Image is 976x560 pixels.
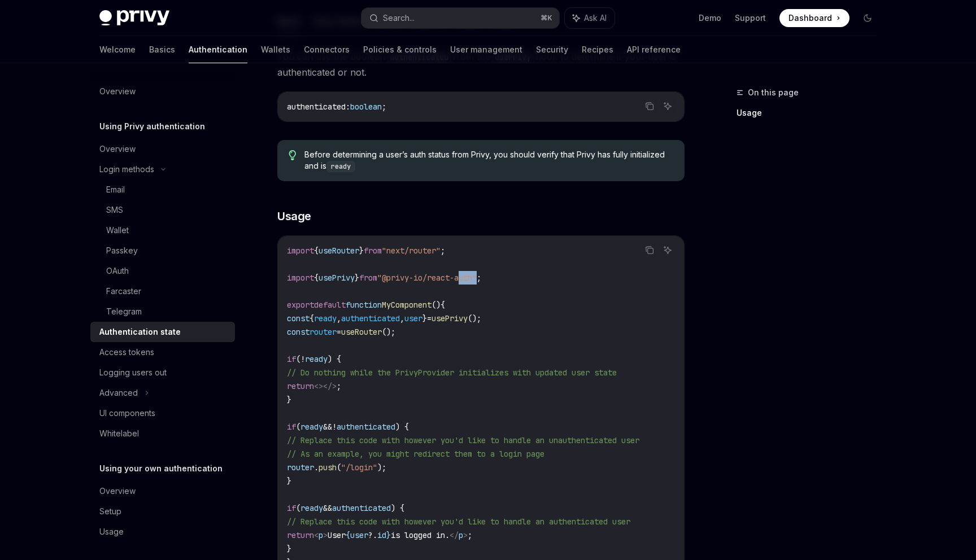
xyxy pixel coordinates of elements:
[319,462,337,473] span: push
[468,313,481,323] span: ();
[377,462,386,473] span: );
[346,102,350,112] span: :
[99,345,154,359] div: Access tokens
[337,327,341,337] span: =
[737,104,886,122] a: Usage
[287,449,544,459] span: // As an example, you might redirect them to a login page
[404,313,422,323] span: user
[189,36,247,63] a: Authentication
[90,281,235,301] a: Farcaster
[99,462,223,475] h5: Using your own authentication
[382,102,386,112] span: ;
[90,220,235,240] a: Wallet
[106,183,125,196] div: Email
[277,208,311,224] span: Usage
[289,150,297,160] svg: Tip
[296,503,300,513] span: (
[287,435,639,445] span: // Replace this code with however you'd like to handle an unauthenticated user
[277,49,685,80] span: You can use the boolean from the hook to determine if your user is authenticated or not.
[99,366,167,379] div: Logging users out
[304,36,350,63] a: Connectors
[788,12,832,24] span: Dashboard
[699,12,721,24] a: Demo
[90,362,235,383] a: Logging users out
[565,8,615,28] button: Ask AI
[377,273,477,283] span: "@privy-io/react-auth"
[261,36,290,63] a: Wallets
[300,354,305,364] span: !
[287,354,296,364] span: if
[323,422,332,432] span: &&
[106,224,129,237] div: Wallet
[287,102,346,112] span: authenticated
[541,14,552,23] span: ⌘ K
[304,149,673,172] span: Before determining a user’s auth status from Privy, you should verify that Privy has fully initia...
[536,36,568,63] a: Security
[377,530,386,540] span: id
[450,530,459,540] span: </
[287,300,314,310] span: export
[90,240,235,261] a: Passkey
[361,8,559,28] button: Search...⌘K
[287,517,630,527] span: // Replace this code with however you'd like to handle an authenticated user
[391,503,404,513] span: ) {
[332,422,337,432] span: !
[314,273,319,283] span: {
[332,503,391,513] span: authenticated
[287,395,291,405] span: }
[422,313,427,323] span: }
[287,313,310,323] span: const
[287,273,314,283] span: import
[400,313,404,323] span: ,
[99,386,138,400] div: Advanced
[382,246,441,256] span: "next/router"
[287,381,314,391] span: return
[310,313,314,323] span: {
[90,200,235,220] a: SMS
[582,36,613,63] a: Recipes
[287,327,310,337] span: const
[323,503,332,513] span: &&
[106,203,123,217] div: SMS
[468,530,472,540] span: ;
[99,484,136,498] div: Overview
[90,403,235,423] a: UI components
[584,12,607,24] span: Ask AI
[386,530,391,540] span: }
[323,530,328,540] span: >
[287,462,314,473] span: router
[99,505,121,518] div: Setup
[90,301,235,322] a: Telegram
[341,327,382,337] span: useRouter
[341,462,377,473] span: "/login"
[90,501,235,522] a: Setup
[287,503,296,513] span: if
[300,503,323,513] span: ready
[99,120,205,133] h5: Using Privy authentication
[326,161,355,172] code: ready
[382,327,395,337] span: ();
[383,11,415,25] div: Search...
[106,305,142,318] div: Telegram
[382,300,432,310] span: MyComponent
[99,142,136,156] div: Overview
[149,36,175,63] a: Basics
[337,422,395,432] span: authenticated
[735,12,766,24] a: Support
[90,139,235,159] a: Overview
[337,313,341,323] span: ,
[337,381,341,391] span: ;
[90,423,235,444] a: Whitelabel
[642,243,657,257] button: Copy the contents from the code block
[391,530,450,540] span: is logged in.
[287,246,314,256] span: import
[432,300,441,310] span: ()
[90,322,235,342] a: Authentication state
[305,354,328,364] span: ready
[296,422,300,432] span: (
[287,476,291,486] span: }
[346,530,350,540] span: {
[477,273,481,283] span: ;
[350,530,368,540] span: user
[346,300,382,310] span: function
